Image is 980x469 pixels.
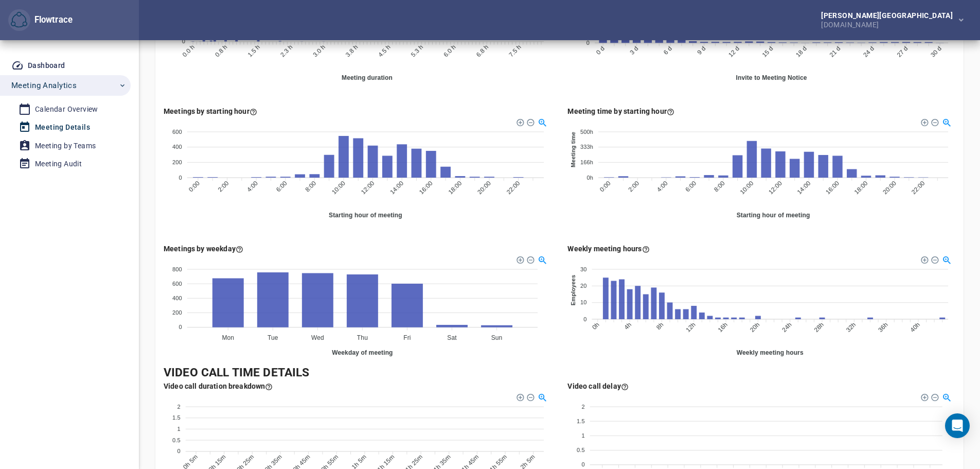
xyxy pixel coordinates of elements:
[357,334,368,341] tspan: Thu
[920,118,927,125] div: Zoom In
[507,43,522,58] tspan: 7.5 h
[780,321,793,333] tspan: 24h
[172,266,182,272] tspan: 800
[570,132,576,167] text: Meeting time
[852,179,869,196] tspan: 18:00
[164,381,273,391] div: Here you see how many meetings by the duration of it's video call (duration in 5 minute steps).
[580,299,586,305] tspan: 10
[172,129,182,135] tspan: 600
[576,447,584,454] tspan: 0.5
[805,9,972,31] button: [PERSON_NAME][GEOGRAPHIC_DATA][DOMAIN_NAME]
[246,43,261,58] tspan: 1.5 h
[684,321,697,333] tspan: 12h
[727,45,741,59] tspan: 12 d
[945,413,970,438] div: Open Intercom Messenger
[580,159,593,165] tspan: 166h
[538,254,546,263] div: Selection Zoom
[172,281,182,287] tspan: 600
[908,321,921,333] tspan: 40h
[172,415,181,421] tspan: 1.5
[920,255,927,263] div: Zoom In
[377,43,392,58] tspan: 4.5 h
[187,179,201,193] tspan: 0:00
[821,12,957,19] div: [PERSON_NAME][GEOGRAPHIC_DATA]
[654,321,665,331] tspan: 8h
[342,74,393,81] text: Meeting duration
[172,295,182,301] tspan: 400
[930,255,937,263] div: Zoom Out
[177,426,180,432] tspan: 1
[881,179,898,196] tspan: 20:00
[177,404,180,410] tspan: 2
[213,43,228,58] tspan: 0.8 h
[35,103,98,116] div: Calendar Overview
[929,45,943,59] tspan: 30 d
[586,40,589,46] tspan: 0
[329,212,402,219] text: Starting hour of meeting
[662,45,673,56] tspan: 6 d
[580,266,586,272] tspan: 30
[35,158,82,170] div: Meeting Audit
[311,334,324,341] tspan: Wed
[736,212,810,219] text: Starting hour of meeting
[581,404,584,410] tspan: 2
[526,118,533,125] div: Zoom Out
[279,43,294,58] tspan: 2.3 h
[595,45,606,56] tspan: 0 d
[172,144,182,150] tspan: 400
[526,393,533,400] div: Zoom Out
[268,334,278,341] tspan: Tue
[844,321,857,333] tspan: 32h
[622,321,633,331] tspan: 4h
[388,179,405,196] tspan: 14:00
[821,19,957,28] div: [DOMAIN_NAME]
[538,392,546,401] div: Selection Zoom
[736,74,807,81] text: Invite to Meeting Notice
[8,9,73,31] div: Flowtrace
[179,324,182,330] tspan: 0
[35,121,90,134] div: Meeting Details
[181,43,196,58] tspan: 0.0 h
[930,118,937,125] div: Zoom Out
[516,393,523,400] div: Zoom In
[738,179,755,196] tspan: 10:00
[930,393,937,400] div: Zoom Out
[245,179,259,193] tspan: 4:00
[941,392,950,401] div: Selection Zoom
[476,179,492,196] tspan: 20:00
[164,106,257,116] div: Here you see how many meetings you organize per starting hour (the hour is timezone specific (Ame...
[35,140,96,152] div: Meeting by Teams
[760,45,774,59] tspan: 15 d
[11,12,27,28] img: Flowtrace
[409,43,424,58] tspan: 5.3 h
[447,179,464,196] tspan: 18:00
[11,79,77,92] span: Meeting Analytics
[30,14,73,26] div: Flowtrace
[516,118,523,125] div: Zoom In
[696,45,707,56] tspan: 9 d
[516,255,523,263] div: Zoom In
[628,45,639,56] tspan: 3 d
[580,129,593,135] tspan: 500h
[403,334,411,341] tspan: Fri
[895,45,909,59] tspan: 27 d
[275,179,289,193] tspan: 6:00
[177,448,180,455] tspan: 0
[591,321,601,331] tspan: 0h
[862,45,876,59] tspan: 24 d
[567,244,649,254] div: Here you see how many meeting hours your employees have on weekly basis.
[182,38,185,44] tspan: 0
[179,175,182,181] tspan: 0
[812,321,825,333] tspan: 28h
[576,418,584,424] tspan: 1.5
[442,43,457,58] tspan: 6.0 h
[172,437,181,443] tspan: 0.5
[567,106,674,116] div: Here you see how many hours of meetings you organize per starting hour (the hour is timezone spec...
[586,175,593,181] tspan: 0h
[581,462,584,468] tspan: 0
[795,179,812,196] tspan: 14:00
[172,159,182,165] tspan: 200
[8,9,30,31] button: Flowtrace
[767,179,783,196] tspan: 12:00
[598,179,612,193] tspan: 0:00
